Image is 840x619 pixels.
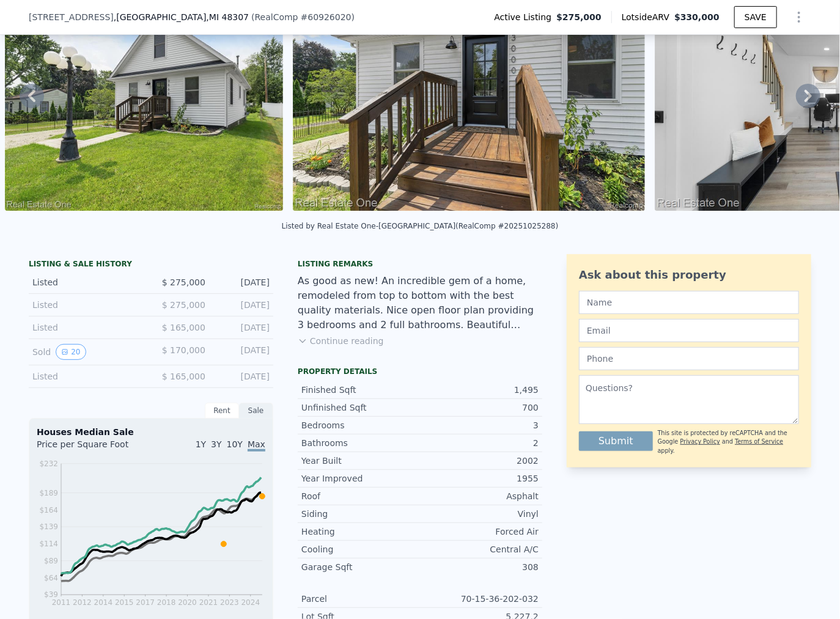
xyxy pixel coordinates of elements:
[301,455,420,467] div: Year Built
[157,598,176,607] tspan: 2018
[420,490,539,502] div: Asphalt
[44,591,58,599] tspan: $39
[301,437,420,449] div: Bathrooms
[211,439,221,449] span: 3Y
[658,429,799,455] div: This site is protected by reCAPTCHA and the Google and apply.
[136,598,155,607] tspan: 2017
[215,344,270,360] div: [DATE]
[162,300,205,310] span: $ 275,000
[205,403,239,419] div: Rent
[39,506,58,515] tspan: $164
[420,384,539,396] div: 1,495
[44,557,58,565] tspan: $89
[52,598,71,607] tspan: 2011
[420,561,539,573] div: 308
[787,5,811,29] button: Show Options
[32,276,141,288] div: Listed
[227,439,243,449] span: 10Y
[32,344,141,360] div: Sold
[199,598,218,607] tspan: 2021
[37,438,151,458] div: Price per Square Foot
[248,439,265,452] span: Max
[301,508,420,520] div: Siding
[162,345,205,355] span: $ 170,000
[301,401,420,414] div: Unfinished Sqft
[301,12,352,22] span: # 60926020
[734,6,777,28] button: SAVE
[494,11,556,23] span: Active Listing
[282,222,559,230] div: Listed by Real Estate One-[GEOGRAPHIC_DATA] (RealComp #20251025288)
[579,291,799,314] input: Name
[251,11,355,23] div: ( )
[579,347,799,370] input: Phone
[239,403,273,419] div: Sale
[206,12,249,22] span: , MI 48307
[32,370,141,383] div: Listed
[420,455,539,467] div: 2002
[420,543,539,555] div: Central A/C
[301,543,420,555] div: Cooling
[420,472,539,485] div: 1955
[579,431,653,451] button: Submit
[298,367,542,376] div: Property details
[215,321,270,334] div: [DATE]
[298,274,542,332] div: As good as new! An incredible gem of a home, remodeled from top to bottom with the best quality m...
[301,593,420,605] div: Parcel
[255,12,298,22] span: RealComp
[298,259,542,269] div: Listing remarks
[301,561,420,573] div: Garage Sqft
[298,335,384,347] button: Continue reading
[39,523,58,532] tspan: $139
[114,11,249,23] span: , [GEOGRAPHIC_DATA]
[420,526,539,538] div: Forced Air
[178,598,197,607] tspan: 2020
[32,299,141,311] div: Listed
[29,259,273,271] div: LISTING & SALE HISTORY
[420,401,539,414] div: 700
[196,439,206,449] span: 1Y
[39,460,58,468] tspan: $232
[579,266,799,284] div: Ask about this property
[73,598,92,607] tspan: 2012
[301,490,420,502] div: Roof
[735,438,783,445] a: Terms of Service
[39,489,58,497] tspan: $189
[37,426,265,438] div: Houses Median Sale
[215,276,270,288] div: [DATE]
[420,437,539,449] div: 2
[674,12,720,22] span: $330,000
[241,598,260,607] tspan: 2024
[39,540,58,548] tspan: $114
[32,321,141,334] div: Listed
[579,319,799,342] input: Email
[420,593,539,605] div: 70-15-36-202-032
[680,438,720,445] a: Privacy Policy
[215,370,270,383] div: [DATE]
[94,598,113,607] tspan: 2014
[556,11,602,23] span: $275,000
[622,11,674,23] span: Lotside ARV
[162,372,205,381] span: $ 165,000
[56,344,86,360] button: View historical data
[115,598,134,607] tspan: 2015
[420,508,539,520] div: Vinyl
[162,277,205,287] span: $ 275,000
[301,419,420,431] div: Bedrooms
[29,11,114,23] span: [STREET_ADDRESS]
[420,419,539,431] div: 3
[220,598,239,607] tspan: 2023
[44,574,58,582] tspan: $64
[162,323,205,332] span: $ 165,000
[301,526,420,538] div: Heating
[301,472,420,485] div: Year Improved
[215,299,270,311] div: [DATE]
[301,384,420,396] div: Finished Sqft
